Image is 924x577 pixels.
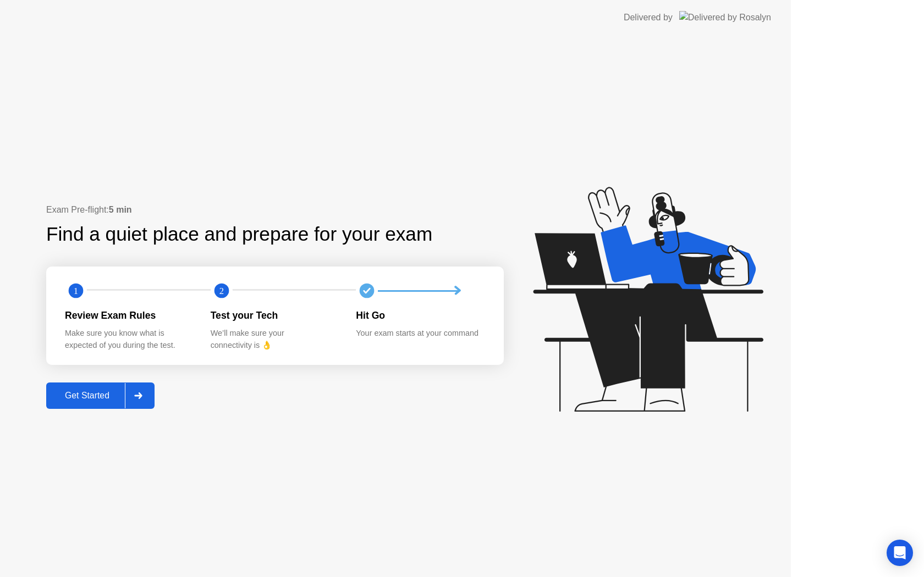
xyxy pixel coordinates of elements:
[356,308,484,323] div: Hit Go
[65,308,193,323] div: Review Exam Rules
[356,328,484,340] div: Your exam starts at your command
[219,286,224,296] text: 2
[624,11,673,24] div: Delivered by
[887,540,913,566] div: Open Intercom Messenger
[65,328,193,351] div: Make sure you know what is expected of you during the test.
[46,220,434,249] div: Find a quiet place and prepare for your exam
[46,203,504,217] div: Exam Pre-flight:
[211,328,339,351] div: We’ll make sure your connectivity is 👌
[109,205,132,214] b: 5 min
[679,11,771,24] img: Delivered by Rosalyn
[74,286,78,296] text: 1
[46,382,155,409] button: Get Started
[211,308,339,323] div: Test your Tech
[50,391,125,401] div: Get Started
